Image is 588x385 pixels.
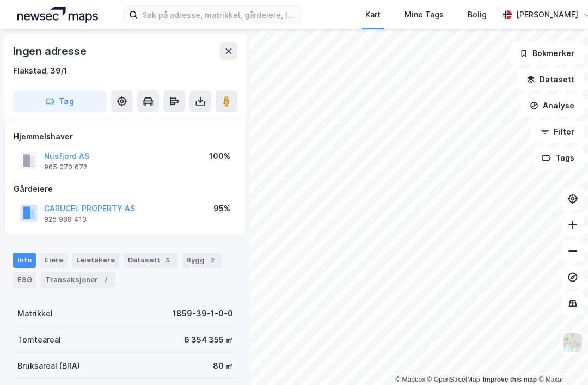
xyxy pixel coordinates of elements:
div: 7 [100,274,111,285]
iframe: Chat Widget [534,333,588,385]
div: Mine Tags [405,8,444,21]
div: ESG [13,272,36,288]
div: [PERSON_NAME] [516,8,578,21]
div: Leietakere [72,253,119,268]
div: 80 ㎡ [213,359,233,372]
div: Matrikkel [17,307,53,320]
img: logo.a4113a55bc3d86da70a041830d287a7e.svg [17,7,98,23]
a: Mapbox [395,376,425,383]
button: Tag [13,90,107,112]
div: Bolig [468,8,487,21]
div: 925 988 413 [44,215,87,224]
div: 2 [207,255,218,266]
a: Improve this map [483,376,537,383]
div: Info [13,253,36,268]
input: Søk på adresse, matrikkel, gårdeiere, leietakere eller personer [138,7,301,23]
div: Flakstad, 39/1 [13,64,68,77]
button: Bokmerker [510,42,584,64]
button: Filter [531,121,584,143]
div: 1859-39-1-0-0 [173,307,233,320]
div: 5 [162,255,173,266]
div: Hjemmelshaver [14,130,237,143]
div: Kontrollprogram for chat [534,333,588,385]
div: Eiere [40,253,68,268]
div: 6 354 355 ㎡ [184,333,233,346]
a: OpenStreetMap [427,376,480,383]
button: Analyse [520,95,584,117]
div: Kart [365,8,381,21]
button: Tags [533,147,584,169]
div: Tomteareal [17,333,61,346]
div: Bygg [182,253,222,268]
div: Datasett [124,253,177,268]
div: 965 070 672 [44,163,87,172]
div: Transaksjoner [41,272,115,288]
div: 100% [209,150,230,163]
div: Gårdeiere [14,182,237,195]
button: Datasett [517,69,584,90]
div: Bruksareal (BRA) [17,359,80,372]
div: 95% [213,202,230,215]
img: Z [562,332,583,353]
div: Ingen adresse [13,42,88,60]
